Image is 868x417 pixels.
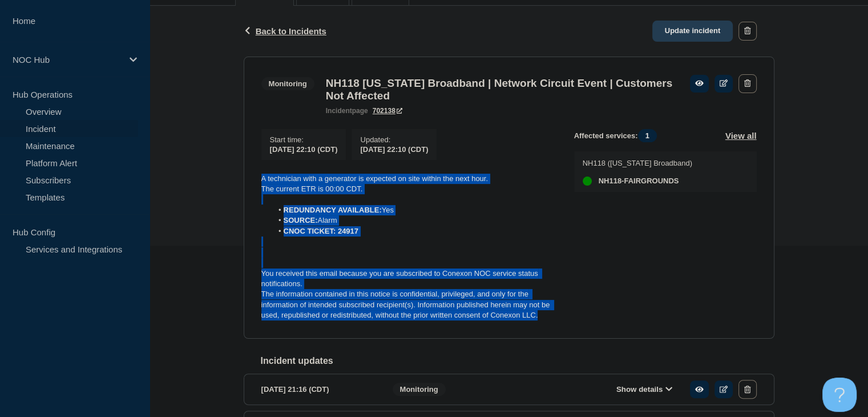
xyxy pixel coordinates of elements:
h2: Incident updates [261,356,774,366]
li: Yes [272,205,556,215]
strong: REDUNDANCY AVAILABLE: [284,206,382,214]
p: NOC Hub [13,55,122,65]
span: Affected services: [574,129,663,142]
li: Alarm [272,215,556,226]
div: up [583,177,592,186]
span: [DATE] 22:10 (CDT) [270,145,338,154]
p: NH118 ([US_STATE] Broadband) [583,159,692,167]
p: Start time : [270,135,338,144]
span: NH118-FAIRGROUNDS [599,177,679,186]
p: A technician with a generator is expected on site within the next hour. [261,174,556,184]
button: Show details [613,384,676,394]
div: [DATE] 21:16 (CDT) [261,380,376,399]
p: Updated : [360,135,428,144]
span: Monitoring [261,77,314,90]
span: Back to Incidents [256,26,326,36]
h3: NH118 [US_STATE] Broadband | Network Circuit Event | Customers Not Affected [326,77,679,102]
span: Monitoring [393,383,446,396]
p: The current ETR is 00:00 CDT. [261,184,556,194]
span: 1 [638,129,657,142]
button: Back to Incidents [244,26,326,36]
p: You received this email because you are subscribed to Conexon NOC service status notifications. [261,268,556,290]
iframe: Help Scout Beacon - Open [822,378,857,412]
button: View all [725,129,757,142]
a: Update incident [652,21,733,42]
strong: CNOC TICKET: 24917 [284,227,358,235]
span: incident [326,107,352,115]
a: 702138 [373,107,402,115]
p: The information contained in this notice is confidential, privileged, and only for the informatio... [261,289,556,320]
div: [DATE] 22:10 (CDT) [360,144,428,154]
strong: SOURCE: [284,216,318,224]
p: page [326,107,368,115]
